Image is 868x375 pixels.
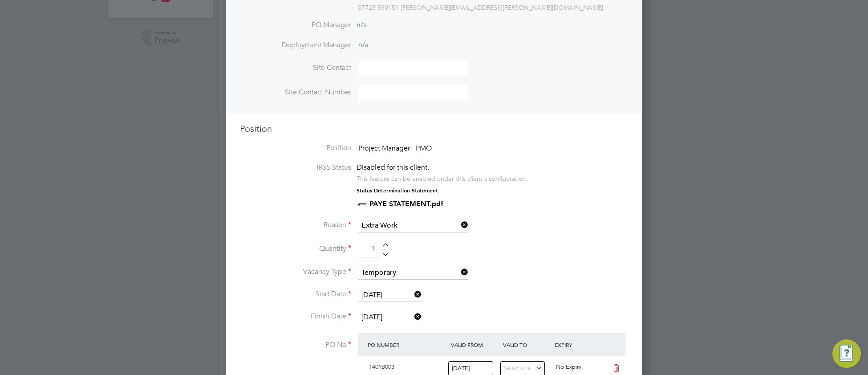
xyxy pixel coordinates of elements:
input: Select one [358,289,422,302]
span: No Expiry [556,363,581,371]
span: 1401B003 [369,363,394,371]
button: Engage Resource Center [832,339,861,368]
input: Select one [358,311,422,324]
label: Reason [240,220,351,230]
label: Site Contact [240,63,351,73]
label: Vacancy Type [240,267,351,277]
div: Valid To [501,337,553,353]
span: Project Manager - PMO [358,144,432,153]
strong: Status Determination Statement [357,187,438,194]
div: PO Number [365,337,449,353]
span: Disabled for this client. [357,163,429,172]
h3: Position [240,123,628,135]
label: Start Date [240,289,351,299]
input: Select one [358,266,468,280]
label: Finish Date [240,312,351,321]
label: Position [240,143,351,153]
span: n/a [358,41,369,49]
span: n/a [357,20,367,29]
a: PAYE STATEMENT.pdf [369,200,443,208]
span: [PERSON_NAME][EMAIL_ADDRESS][PERSON_NAME][DOMAIN_NAME] [401,4,603,12]
label: Site Contact Number [240,88,351,97]
input: Select one [358,219,468,232]
label: IR35 Status [240,163,351,172]
label: PO No [240,340,351,350]
div: This feature can be enabled under this client's configuration. [357,172,527,183]
span: 07725 590151 [358,4,399,12]
label: PO Manager [240,20,351,30]
label: Quantity [240,244,351,253]
div: Valid From [449,337,501,353]
div: Expiry [552,337,604,353]
label: Deployment Manager [240,41,351,50]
